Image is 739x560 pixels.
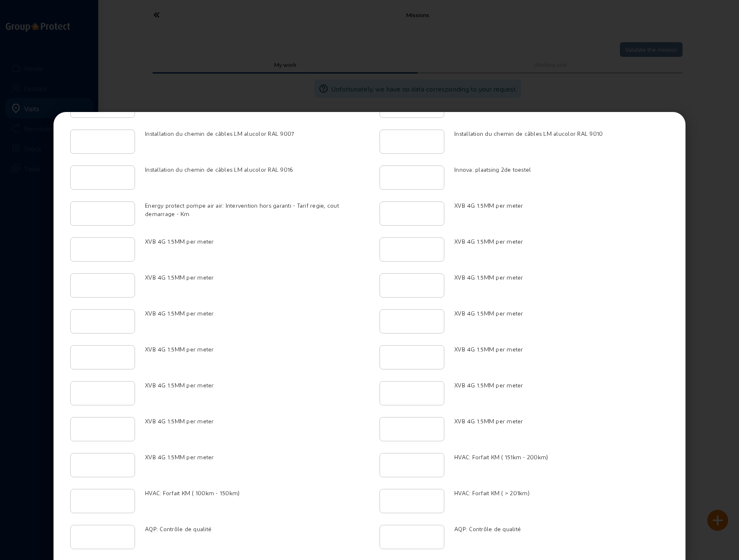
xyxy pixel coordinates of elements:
[145,417,214,425] span: XVB 4G 1.5MM per meter
[454,238,523,245] span: XVB 4G 1.5MM per meter
[145,202,339,217] span: Energy protect pompe air air: Intervention hors garanti - Tarif regie, cout demarrage - Km
[454,417,523,425] span: XVB 4G 1.5MM per meter
[145,382,214,389] span: XVB 4G 1.5MM per meter
[145,453,214,461] span: XVB 4G 1.5MM per meter
[145,274,214,281] span: XVB 4G 1.5MM per meter
[454,130,603,137] span: Installation du chemin de câbles LM alucolor RAL 9010
[145,489,240,496] span: HVAC: Forfait KM ( 100km - 150km)
[145,130,294,137] span: Installation du chemin de câbles LM alucolor RAL 9007
[454,382,523,389] span: XVB 4G 1.5MM per meter
[454,453,548,461] span: HVAC: Forfait KM ( 151km - 200km)
[454,166,531,173] span: Innova: plaatsing 2de toestel
[145,310,214,317] span: XVB 4G 1.5MM per meter
[454,310,523,317] span: XVB 4G 1.5MM per meter
[454,274,523,281] span: XVB 4G 1.5MM per meter
[145,346,214,353] span: XVB 4G 1.5MM per meter
[145,166,293,173] span: Installation du chemin de câbles LM alucolor RAL 9016
[454,346,523,353] span: XVB 4G 1.5MM per meter
[454,525,521,532] span: AQP: Contrôle de qualité
[454,202,523,209] span: XVB 4G 1.5MM per meter
[145,525,212,532] span: AQP: Contrôle de qualité
[145,238,214,245] span: XVB 4G 1.5MM per meter
[454,489,530,496] span: HVAC: Forfait KM ( > 201km)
